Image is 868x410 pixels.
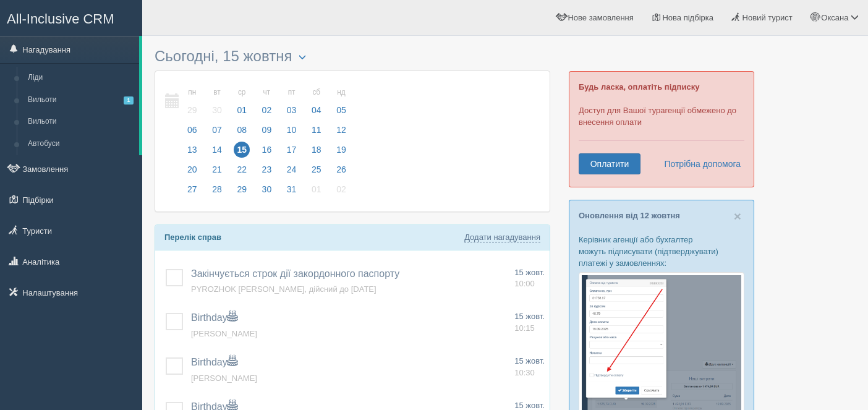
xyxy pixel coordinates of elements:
[234,122,250,138] span: 08
[333,181,349,197] span: 02
[259,161,275,177] span: 23
[230,163,253,182] a: 22
[7,11,114,27] span: All-Inclusive CRM
[234,102,250,118] span: 01
[209,161,225,177] span: 21
[209,102,225,118] span: 30
[191,312,237,323] a: Birthday
[22,133,139,155] a: Автобуси
[234,87,250,98] small: ср
[230,143,253,163] a: 15
[333,142,349,158] span: 19
[284,87,300,98] small: пт
[191,268,399,279] a: Закінчується строк дії закордонного паспорту
[308,142,325,158] span: 18
[230,123,253,143] a: 08
[184,122,200,138] span: 06
[205,123,229,143] a: 07
[514,323,535,333] span: 10:15
[280,182,304,202] a: 31
[155,48,550,64] h3: Сьогодні, 15 жовтня
[514,356,545,378] a: 15 жовт. 10:30
[579,82,699,92] b: Будь ласка, оплатіть підписку
[255,80,279,123] a: чт 02
[209,181,225,197] span: 28
[305,80,328,123] a: сб 04
[284,102,300,118] span: 03
[514,401,545,410] span: 15 жовт.
[305,123,328,143] a: 11
[568,13,633,22] span: Нове замовлення
[308,102,325,118] span: 04
[259,181,275,197] span: 30
[22,67,139,89] a: Ліди
[308,122,325,138] span: 11
[255,163,279,182] a: 23
[259,142,275,158] span: 16
[280,163,304,182] a: 24
[1,1,142,35] a: All-Inclusive CRM
[124,96,134,105] span: 1
[191,374,257,383] span: [PERSON_NAME]
[184,87,200,98] small: пн
[234,142,250,158] span: 15
[205,80,229,123] a: вт 30
[234,181,250,197] span: 29
[579,211,680,220] a: Оновлення від 12 жовтня
[181,80,204,123] a: пн 29
[330,80,350,123] a: нд 05
[734,209,741,223] span: ×
[308,161,325,177] span: 25
[181,163,204,182] a: 20
[164,233,221,242] b: Перелік справ
[184,181,200,197] span: 27
[191,357,237,367] span: Birthday
[22,111,139,133] a: Вильоти
[184,161,200,177] span: 20
[333,102,349,118] span: 05
[205,163,229,182] a: 21
[308,87,325,98] small: сб
[205,182,229,202] a: 28
[579,153,640,174] a: Оплатити
[579,234,744,269] p: Керівник агенції або бухгалтер можуть підписувати (підтверджувати) платежі у замовленнях:
[734,210,741,223] button: Close
[330,163,350,182] a: 26
[330,143,350,163] a: 19
[209,122,225,138] span: 07
[181,182,204,202] a: 27
[181,143,204,163] a: 13
[514,279,535,288] span: 10:00
[209,87,225,98] small: вт
[205,143,229,163] a: 14
[330,182,350,202] a: 02
[255,182,279,202] a: 30
[514,311,545,334] a: 15 жовт. 10:15
[305,163,328,182] a: 25
[255,123,279,143] a: 09
[284,181,300,197] span: 31
[333,161,349,177] span: 26
[305,143,328,163] a: 18
[280,123,304,143] a: 10
[280,143,304,163] a: 17
[230,182,253,202] a: 29
[259,87,275,98] small: чт
[333,87,349,98] small: нд
[280,80,304,123] a: пт 03
[514,267,545,290] a: 15 жовт. 10:00
[230,80,253,123] a: ср 01
[184,102,200,118] span: 29
[656,153,741,174] a: Потрібна допомога
[308,181,325,197] span: 01
[742,13,793,22] span: Новий турист
[514,312,545,321] span: 15 жовт.
[259,122,275,138] span: 09
[191,329,257,338] a: [PERSON_NAME]
[191,284,377,294] a: PYROZHOK [PERSON_NAME], дійсний до [DATE]
[514,268,545,277] span: 15 жовт.
[22,89,139,111] a: Вильоти1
